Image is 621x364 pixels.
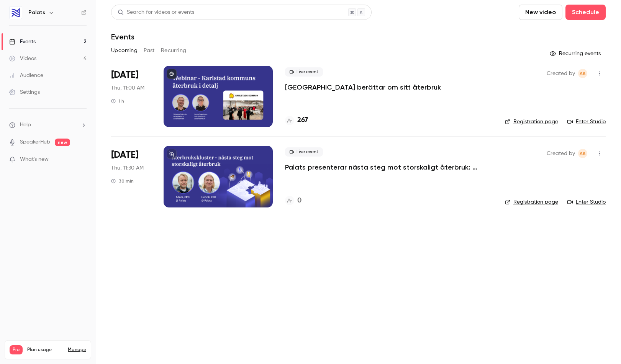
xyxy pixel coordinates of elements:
[285,83,441,92] a: [GEOGRAPHIC_DATA] berättar om sitt återbruk
[111,146,151,207] div: Oct 30 Thu, 11:30 AM (Europe/Stockholm)
[10,345,23,354] span: Pro
[285,163,493,172] a: Palats presenterar nästa steg mot storskaligt återbruk: Återbrukskluster
[9,88,40,96] div: Settings
[505,118,558,126] a: Registration page
[547,149,575,158] span: Created by
[55,139,70,146] span: new
[519,5,562,20] button: New video
[111,66,151,127] div: Oct 2 Thu, 11:00 AM (Europe/Stockholm)
[580,149,586,158] span: AB
[580,69,586,78] span: AB
[297,115,308,126] h4: 267
[297,196,301,206] h4: 0
[68,347,86,353] a: Manage
[111,32,134,41] h1: Events
[567,198,606,206] a: Enter Studio
[285,196,301,206] a: 0
[20,121,31,129] span: Help
[547,69,575,78] span: Created by
[20,155,49,163] span: What's new
[20,138,50,146] a: SpeakerHub
[285,67,323,77] span: Live event
[161,44,187,57] button: Recurring
[111,69,138,81] span: [DATE]
[111,164,144,172] span: Thu, 11:30 AM
[111,44,138,57] button: Upcoming
[27,347,63,353] span: Plan usage
[9,55,36,62] div: Videos
[9,72,43,79] div: Audience
[10,7,22,19] img: Palats
[111,149,138,161] span: [DATE]
[111,98,124,104] div: 1 h
[285,115,308,126] a: 267
[118,8,194,16] div: Search for videos or events
[111,178,134,184] div: 30 min
[144,44,155,57] button: Past
[565,5,606,20] button: Schedule
[9,121,87,129] li: help-dropdown-opener
[546,47,606,60] button: Recurring events
[505,198,558,206] a: Registration page
[9,38,36,46] div: Events
[28,9,45,16] h6: Palats
[285,147,323,157] span: Live event
[77,156,87,163] iframe: Noticeable Trigger
[567,118,606,126] a: Enter Studio
[578,69,587,78] span: Amelie Berggren
[578,149,587,158] span: Amelie Berggren
[111,84,144,92] span: Thu, 11:00 AM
